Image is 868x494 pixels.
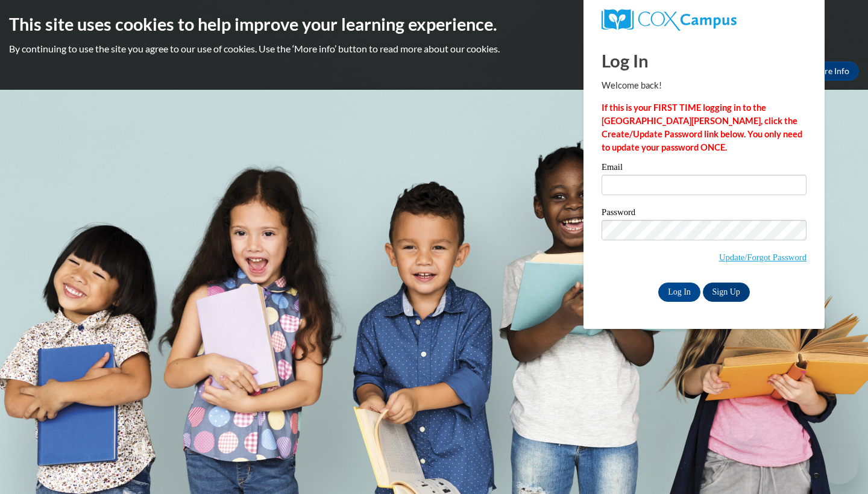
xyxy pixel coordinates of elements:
[602,79,807,92] p: Welcome back!
[602,102,802,152] strong: If this is your FIRST TIME logging in to the [GEOGRAPHIC_DATA][PERSON_NAME], click the Create/Upd...
[602,48,807,73] h1: Log In
[602,9,737,31] img: COX Campus
[602,9,807,31] a: COX Campus
[602,208,807,220] label: Password
[732,417,756,441] iframe: Close message
[9,12,859,36] h2: This site uses cookies to help improve your learning experience.
[820,446,858,484] iframe: Button to launch messaging window
[703,283,750,302] a: Sign Up
[802,61,859,81] a: More Info
[658,283,700,302] input: Log In
[9,42,859,55] p: By continuing to use the site you agree to our use of cookies. Use the ‘More info’ button to read...
[719,252,807,262] a: Update/Forgot Password
[602,163,807,175] label: Email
